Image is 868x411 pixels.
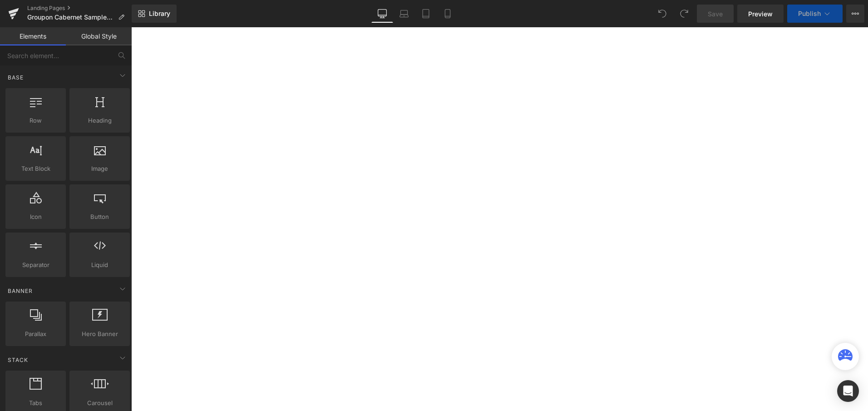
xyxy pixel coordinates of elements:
span: Heading [72,116,127,125]
span: Preview [748,9,773,19]
span: Publish [798,10,821,17]
span: Base [7,73,25,82]
span: Liquid [72,260,127,270]
a: Preview [737,5,784,23]
span: Row [8,116,63,125]
span: Text Block [8,164,63,173]
a: Tablet [415,5,437,23]
a: New Library [132,5,177,23]
button: Undo [653,5,671,23]
span: Image [72,164,127,173]
span: Save [708,9,723,19]
span: Parallax [8,329,63,339]
a: Landing Pages [27,5,132,12]
span: Stack [7,356,29,364]
span: Hero Banner [72,329,127,339]
span: Separator [8,260,63,270]
span: Library [149,10,170,18]
span: Button [72,212,127,222]
a: Laptop [393,5,415,23]
span: Tabs [8,398,63,408]
span: Groupon Cabernet Sampler 18-Pack NY [27,14,114,21]
span: Carousel [72,398,127,408]
span: Banner [7,287,34,295]
a: Desktop [371,5,393,23]
a: Global Style [66,27,132,45]
button: Publish [787,5,843,23]
a: Mobile [437,5,459,23]
span: Icon [8,212,63,222]
button: Redo [675,5,693,23]
button: More [846,5,864,23]
div: Open Intercom Messenger [837,380,859,402]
